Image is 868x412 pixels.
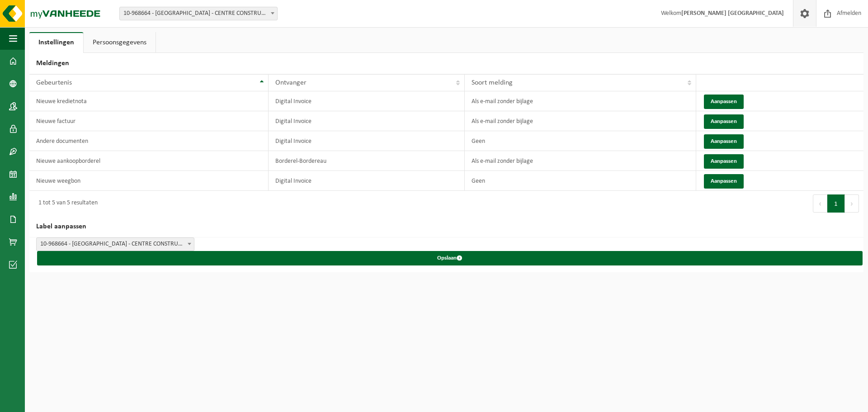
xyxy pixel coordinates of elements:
[34,195,98,212] div: 1 tot 5 van 5 resultaten
[36,237,194,251] span: 10-968664 - LE FOREM - CENTRE CONSTRUFORM DE HAINAUT - SITE 5205 - CHÂTELINEAU
[704,114,744,129] button: Aanpassen
[29,111,269,131] td: Nieuwe factuur
[29,53,863,74] h2: Meldingen
[37,251,863,265] button: Opslaan
[465,151,696,171] td: Als e-mail zonder bijlage
[681,10,784,17] strong: [PERSON_NAME] [GEOGRAPHIC_DATA]
[472,79,513,86] span: Soort melding
[29,151,269,171] td: Nieuwe aankoopborderel
[269,91,465,111] td: Digital Invoice
[704,174,744,189] button: Aanpassen
[275,79,307,86] span: Ontvanger
[704,95,744,109] button: Aanpassen
[845,194,859,213] button: Next
[29,216,863,237] h2: Label aanpassen
[269,171,465,191] td: Digital Invoice
[37,238,194,251] span: 10-968664 - LE FOREM - CENTRE CONSTRUFORM DE HAINAUT - SITE 5205 - CHÂTELINEAU
[36,79,72,86] span: Gebeurtenis
[29,32,83,53] a: Instellingen
[269,131,465,151] td: Digital Invoice
[704,134,744,149] button: Aanpassen
[84,32,156,53] a: Persoonsgegevens
[465,131,696,151] td: Geen
[827,194,845,213] button: 1
[269,111,465,131] td: Digital Invoice
[813,194,827,213] button: Previous
[465,91,696,111] td: Als e-mail zonder bijlage
[119,7,278,20] span: 10-968664 - LE FOREM - CENTRE CONSTRUFORM DE HAINAUT - SITE 5205 - CHÂTELINEAU
[29,171,269,191] td: Nieuwe weegbon
[29,91,269,111] td: Nieuwe kredietnota
[704,154,744,169] button: Aanpassen
[120,7,277,20] span: 10-968664 - LE FOREM - CENTRE CONSTRUFORM DE HAINAUT - SITE 5205 - CHÂTELINEAU
[269,151,465,171] td: Borderel-Bordereau
[465,111,696,131] td: Als e-mail zonder bijlage
[29,131,269,151] td: Andere documenten
[465,171,696,191] td: Geen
